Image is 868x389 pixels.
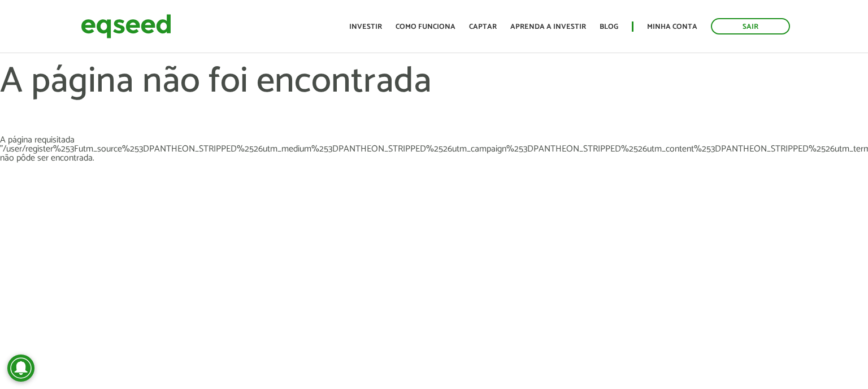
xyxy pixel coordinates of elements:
a: Sair [711,18,790,34]
a: Captar [469,23,497,31]
a: Minha conta [647,23,697,31]
img: EqSeed [81,11,171,41]
a: Investir [349,23,382,31]
a: Blog [600,23,618,31]
a: Aprenda a investir [510,23,586,31]
a: Como funciona [396,23,455,31]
